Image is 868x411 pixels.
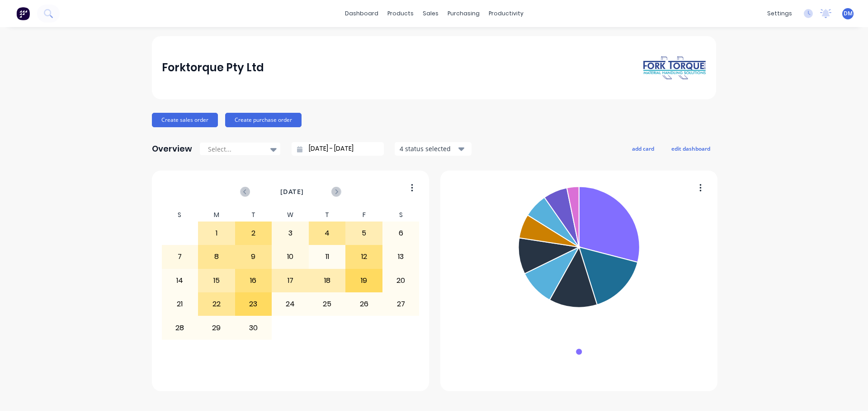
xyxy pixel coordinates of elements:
[236,245,272,268] div: 9
[383,7,418,20] div: products
[346,222,382,245] div: 5
[383,245,419,268] div: 13
[272,222,308,245] div: 3
[665,143,716,154] button: edit dashboard
[198,293,235,315] div: 22
[346,245,382,268] div: 12
[340,7,383,20] a: dashboard
[309,293,345,315] div: 25
[152,140,192,158] div: Overview
[763,7,797,20] div: settings
[418,7,443,20] div: sales
[236,316,272,339] div: 30
[383,269,419,292] div: 20
[161,208,198,222] div: S
[309,269,345,292] div: 18
[272,245,308,268] div: 10
[346,293,382,315] div: 26
[382,208,420,222] div: S
[844,9,853,18] span: DM
[643,55,706,80] img: Forktorque Pty Ltd
[484,7,528,20] div: productivity
[346,269,382,292] div: 19
[162,293,198,315] div: 21
[626,143,660,154] button: add card
[162,269,198,292] div: 14
[162,316,198,339] div: 28
[162,245,198,268] div: 7
[309,222,345,245] div: 4
[152,113,218,127] button: Create sales order
[198,208,235,222] div: M
[198,316,235,339] div: 29
[443,7,484,20] div: purchasing
[280,187,304,197] span: [DATE]
[383,222,419,245] div: 6
[235,208,272,222] div: T
[236,222,272,245] div: 2
[198,245,235,268] div: 8
[383,293,419,315] div: 27
[309,208,346,222] div: T
[395,142,472,156] button: 4 status selected
[16,7,30,20] img: Factory
[198,269,235,292] div: 15
[272,208,309,222] div: W
[272,269,308,292] div: 17
[272,293,308,315] div: 24
[345,208,382,222] div: F
[400,144,457,153] div: 4 status selected
[236,269,272,292] div: 16
[309,245,345,268] div: 11
[162,59,264,77] div: Forktorque Pty Ltd
[236,293,272,315] div: 23
[198,222,235,245] div: 1
[225,113,302,127] button: Create purchase order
